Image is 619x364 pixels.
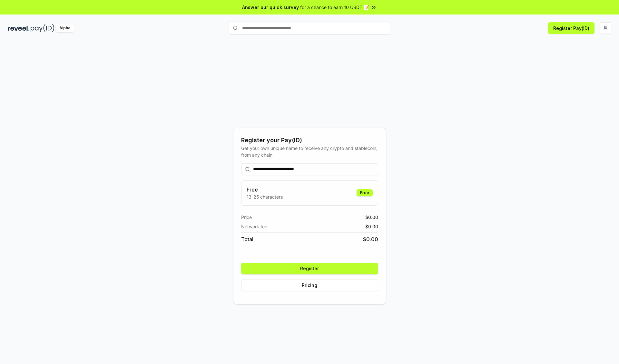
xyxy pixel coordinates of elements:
[241,145,378,158] div: Get your own unique name to receive any crypto and stablecoin, from any chain
[241,280,378,291] button: Pricing
[300,4,369,11] span: for a chance to earn 10 USDT 📝
[8,24,29,32] img: reveel_dark
[241,136,378,145] div: Register your Pay(ID)
[241,263,378,274] button: Register
[548,22,594,34] button: Register Pay(ID)
[241,235,253,243] span: Total
[247,193,283,200] p: 13-25 characters
[357,189,373,196] div: Free
[242,4,299,11] span: Answer our quick survey
[241,214,252,221] span: Price
[31,24,54,32] img: pay_id
[365,214,378,221] span: $ 0.00
[247,186,283,193] h3: Free
[56,24,74,32] div: Alpha
[241,223,267,230] span: Network fee
[363,235,378,243] span: $ 0.00
[365,223,378,230] span: $ 0.00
